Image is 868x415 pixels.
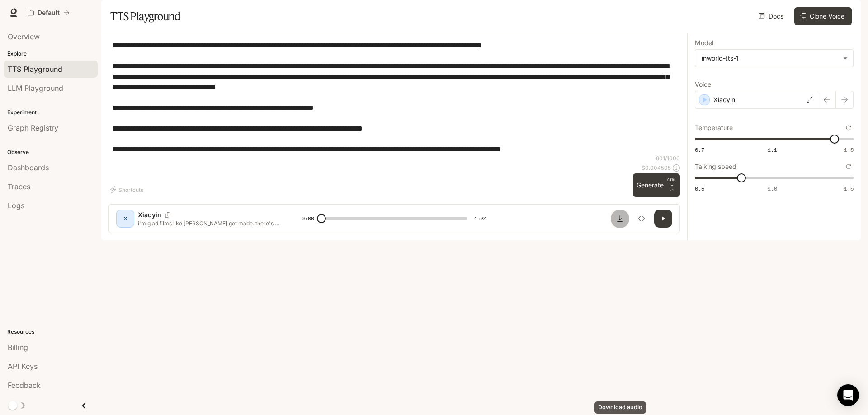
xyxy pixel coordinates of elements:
span: 0:00 [302,214,314,223]
button: Reset to default [844,162,854,172]
button: GenerateCTRL +⏎ [633,173,680,197]
a: Docs [757,7,787,25]
span: 1.5 [844,146,854,154]
p: Talking speed [695,163,736,170]
p: i'm glad films like [PERSON_NAME] get made. there's a handful, only a few animated films that loo... [138,219,280,227]
p: Model [695,40,713,46]
button: Shortcuts [108,182,147,197]
div: X [118,211,132,226]
p: Temperature [695,125,733,131]
span: 1.1 [768,146,777,154]
p: CTRL + [667,177,676,188]
span: 1:34 [474,214,487,223]
p: ⏎ [667,177,676,193]
span: 0.7 [695,146,704,154]
h1: TTS Playground [110,7,180,25]
button: Reset to default [844,123,854,133]
p: Default [38,9,60,17]
button: Download audio [611,210,629,228]
button: Inspect [632,210,651,228]
span: 1.5 [844,185,854,192]
button: Copy Voice ID [161,212,174,218]
p: Xiaoyin [713,95,735,104]
button: Clone Voice [794,7,852,25]
span: 1.0 [768,185,777,192]
button: All workspaces [24,4,74,22]
span: 0.5 [695,185,704,192]
div: Download audio [594,401,646,414]
div: inworld-tts-1 [702,54,839,63]
p: Xiaoyin [138,210,161,219]
div: inworld-tts-1 [695,50,853,67]
div: Open Intercom Messenger [837,384,859,406]
p: Voice [695,81,711,88]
